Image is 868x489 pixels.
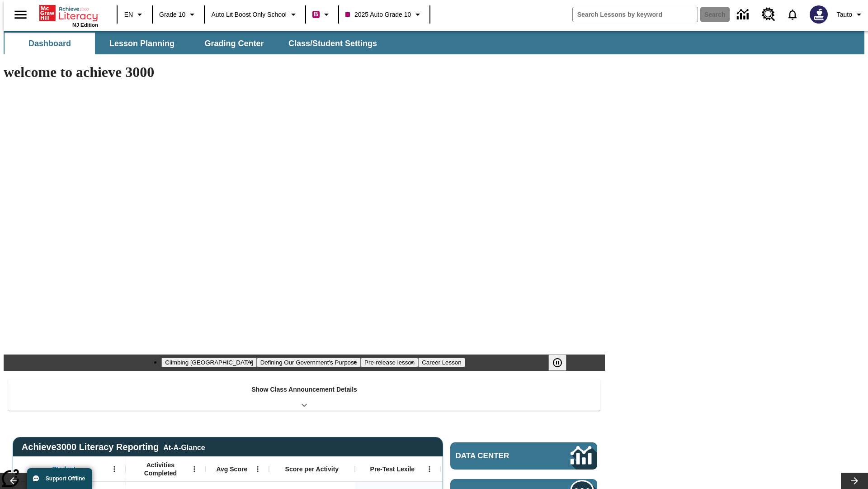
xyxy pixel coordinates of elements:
button: Class: 2025 Auto Grade 10, Select your class [342,6,427,23]
button: Class/Student Settings [281,33,384,54]
button: Open Menu [108,462,121,476]
button: Grade: Grade 10, Select a grade [156,6,201,23]
span: NJ Edition [72,22,98,28]
span: Pre-Test Lexile [370,465,415,473]
span: Auto Lit Boost only School [211,10,287,19]
span: EN [124,10,133,19]
button: School: Auto Lit Boost only School, Select your school [208,6,302,23]
input: search field [573,7,698,22]
span: Support Offline [46,475,85,482]
span: Data Center [456,451,540,460]
button: Slide 4 Career Lesson [418,358,465,367]
div: Pause [548,355,576,371]
button: Language: EN, Select a language [120,6,149,23]
button: Open Menu [251,462,264,476]
button: Slide 3 Pre-release lesson [361,358,418,367]
button: Lesson Planning [97,33,187,54]
button: Slide 2 Defining Our Government's Purpose [257,358,361,367]
a: Resource Center, Will open in new tab [756,2,781,27]
span: Grade 10 [159,10,185,19]
a: Data Center [731,2,756,27]
span: Score per Activity [285,465,339,473]
button: Lesson carousel, Next [841,473,868,489]
button: Pause [548,355,566,371]
button: Profile/Settings [833,6,868,23]
span: Avg Score [216,465,247,473]
button: Dashboard [5,33,95,54]
span: B [314,9,318,20]
div: Show Class Announcement Details [8,379,600,411]
button: Boost Class color is violet red. Change class color [309,6,335,23]
a: Home [39,4,98,22]
h1: welcome to achieve 3000 [4,64,605,81]
span: Student [52,465,75,473]
a: Notifications [781,3,804,26]
button: Open Menu [188,462,201,476]
button: Open side menu [7,1,34,28]
button: Support Offline [27,468,92,489]
span: Achieve3000 Literacy Reporting [22,442,205,452]
a: Data Center [450,442,597,470]
div: Home [39,3,98,28]
button: Open Menu [423,462,436,476]
img: Avatar [810,5,828,24]
span: Tauto [837,10,852,19]
span: Activities Completed [131,461,190,477]
div: At-A-Glance [163,442,205,452]
button: Select a new avatar [804,3,833,26]
div: SubNavbar [4,33,385,54]
button: Slide 1 Climbing Mount Tai [161,358,256,367]
p: Show Class Announcement Details [251,385,357,394]
button: Grading Center [189,33,279,54]
span: 2025 Auto Grade 10 [345,10,411,19]
div: SubNavbar [4,31,864,54]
